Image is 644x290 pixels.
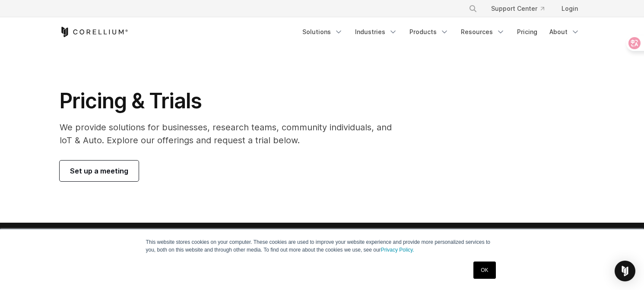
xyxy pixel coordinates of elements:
a: Industries [350,24,403,40]
a: Set up a meeting [60,161,139,181]
p: We provide solutions for businesses, research teams, community individuals, and IoT & Auto. Explo... [60,121,404,147]
div: Navigation Menu [458,1,585,16]
a: Corellium Home [60,27,128,37]
a: Login [555,1,585,16]
h1: Pricing & Trials [60,88,404,114]
a: OK [473,262,495,279]
a: About [544,24,585,40]
div: Open Intercom Messenger [615,261,635,281]
p: This website stores cookies on your computer. These cookies are used to improve your website expe... [146,238,498,254]
a: Resources [456,24,510,40]
button: Search [465,1,481,16]
a: Pricing [512,24,542,40]
span: Set up a meeting [70,166,128,176]
a: Solutions [297,24,348,40]
a: Products [404,24,454,40]
a: Support Center [484,1,551,16]
div: Navigation Menu [297,24,585,40]
a: Privacy Policy. [381,247,414,253]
